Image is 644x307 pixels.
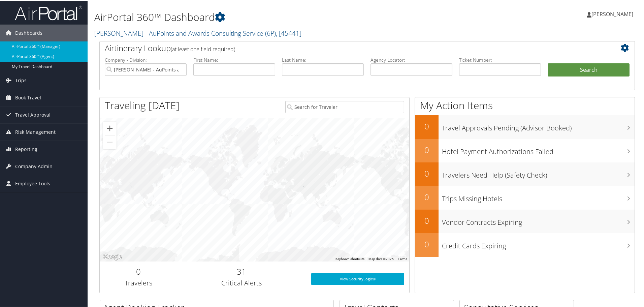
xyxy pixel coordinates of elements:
span: Company Admin [15,157,53,174]
h2: 0 [415,120,439,131]
h3: Trips Missing Hotels [442,190,635,203]
button: Zoom out [103,135,117,148]
span: [PERSON_NAME] [591,10,633,17]
h3: Vendor Contracts Expiring [442,214,635,226]
img: Google [101,252,124,261]
span: (at least one field required) [171,45,235,52]
button: Zoom in [103,121,117,134]
h2: 0 [415,144,439,155]
a: View SecurityLogic® [311,272,404,284]
span: Risk Management [15,123,56,140]
label: Agency Locator: [371,56,452,63]
a: 0Trips Missing Hotels [415,185,635,209]
h3: Travelers [105,278,172,287]
h3: Credit Cards Expiring [442,237,635,250]
h2: 0 [415,191,439,202]
a: 0Hotel Payment Authorizations Failed [415,138,635,162]
img: airportal-logo.png [15,4,82,20]
label: Company - Division: [105,56,187,63]
a: 0Vendor Contracts Expiring [415,209,635,233]
a: 0Travelers Need Help (Safety Check) [415,162,635,185]
a: [PERSON_NAME] - AuPoints and Awards Consulting Service [94,28,301,37]
h2: 0 [415,214,439,226]
span: ( 6P ) [265,28,276,37]
h1: My Action Items [415,98,635,112]
button: Search [548,63,630,76]
span: Reporting [15,140,37,157]
label: Ticket Number: [459,56,541,63]
span: Map data ©2025 [368,256,394,260]
span: Trips [15,71,27,88]
h3: Hotel Payment Authorizations Failed [442,143,635,156]
h2: 0 [415,238,439,249]
a: 0Travel Approvals Pending (Advisor Booked) [415,115,635,138]
span: Book Travel [15,89,41,105]
a: [PERSON_NAME] [587,3,640,24]
span: Dashboards [15,24,42,41]
label: Last Name: [282,56,364,63]
h1: Traveling [DATE] [105,98,180,112]
span: Travel Approval [15,106,51,123]
a: Open this area in Google Maps (opens a new window) [101,252,124,261]
h2: 0 [105,265,172,277]
a: 0Credit Cards Expiring [415,233,635,256]
h3: Critical Alerts [182,278,301,287]
input: Search for Traveler [285,100,404,113]
span: Employee Tools [15,175,50,191]
span: , [ 45441 ] [276,28,301,37]
h1: AirPortal 360™ Dashboard [94,9,458,24]
h2: Airtinerary Lookup [105,42,585,53]
label: First Name: [193,56,275,63]
button: Keyboard shortcuts [335,256,364,261]
h3: Travelers Need Help (Safety Check) [442,166,635,179]
a: Terms (opens in new tab) [398,256,407,260]
h2: 31 [182,265,301,277]
h2: 0 [415,167,439,179]
h3: Travel Approvals Pending (Advisor Booked) [442,119,635,132]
